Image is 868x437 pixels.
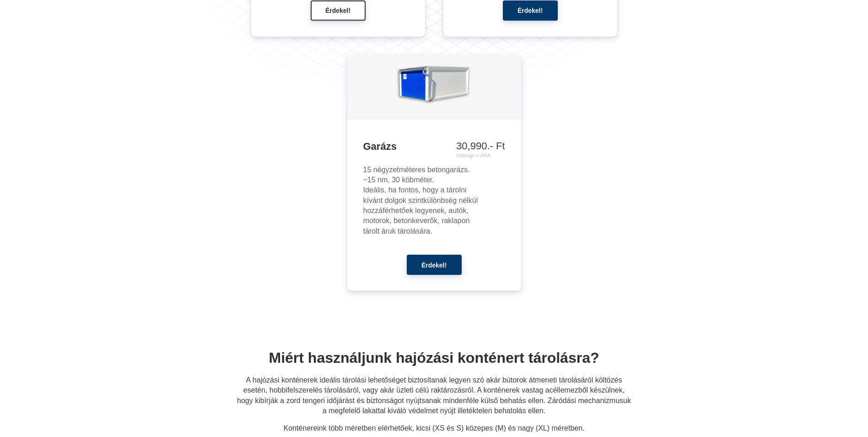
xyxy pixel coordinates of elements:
h3: Garázs [363,140,505,153]
div: 30,990.- Ft [456,140,505,159]
h1: Miért használjunk hajózási konténert tárolásra? [235,349,633,368]
button: Érdekel! [503,0,558,21]
p: A hajózási konténerek ideális tárolási lehetőséget biztosítanak legyen szó akár bútorok átmeneti ... [235,375,633,416]
a: Érdekel! [407,261,462,268]
span: Érdekel! [421,262,447,269]
button: Érdekel! [311,0,366,21]
div: 15 négyzetméteres betongarázs. ~15 nm, 30 köbméter. Ideális, ha fontos, hogy a tárolni kívánt dol... [363,165,505,237]
span: Érdekel! [325,7,350,15]
a: Érdekel! [503,6,558,14]
img: garazs_kivagott_3.webp [394,57,474,116]
a: Érdekel! [311,6,366,14]
p: Konténereink több méretben elérhetőek, kicsi (XS és S) közepes (M) és nagy (XL) méretben. [235,423,633,433]
span: Érdekel! [518,7,543,15]
button: Érdekel! [407,255,462,275]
